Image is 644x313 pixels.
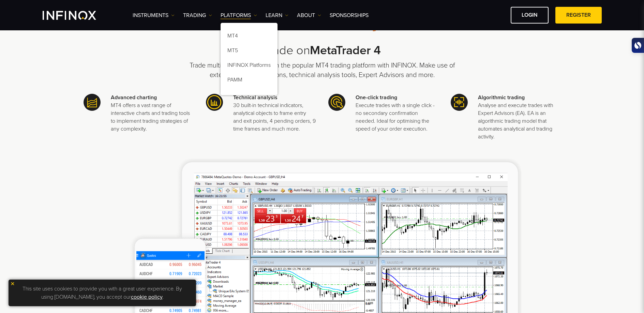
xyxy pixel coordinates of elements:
p: This site uses cookies to provide you with a great user experience. By using [DOMAIN_NAME], you a... [12,283,193,303]
a: INFINOX Logo [43,11,112,20]
strong: Advanced charting [111,94,157,101]
strong: Technical analysis [233,94,278,101]
p: MT4 offers a vast range of interactive charts and trading tools to implement trading strategies o... [111,102,193,133]
p: Trade multiple asset classes on the popular MT4 trading platform with INFINOX. Make use of extens... [186,61,459,80]
a: INFINOX Platforms [221,59,278,74]
a: LOGIN [511,7,549,24]
a: ABOUT [297,11,321,19]
a: SPONSORSHIPS [330,11,369,19]
p: Execute trades with a single click - no secondary confirmation needed. Ideal for optimising the s... [356,102,438,133]
a: Instruments [133,11,175,19]
img: Meta Trader 4 icon [206,94,223,111]
strong: Algorithmic trading [478,94,525,101]
img: Meta Trader 4 icon [451,94,468,111]
h2: Trade on [186,43,459,58]
img: Meta Trader 4 icon [328,94,345,111]
a: REGISTER [555,7,602,24]
a: cookie policy [131,294,163,300]
a: MT4 [221,30,278,44]
strong: MetaTrader 4 [310,43,381,58]
a: PAMM [221,74,278,88]
p: Analyse and execute trades with Expert Advisors (EA). EA is an algorithmic trading model that aut... [478,102,560,141]
a: TRADING [183,11,212,19]
strong: One-click trading [356,94,397,101]
a: Learn [266,11,288,19]
p: 30 built-in technical indicators, analytical objects to frame entry and exit points, 4 pending or... [233,102,316,133]
a: PLATFORMS [221,11,257,19]
a: MT5 [221,44,278,59]
img: Meta Trader 4 icon [84,94,101,111]
img: yellow close icon [10,281,15,286]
